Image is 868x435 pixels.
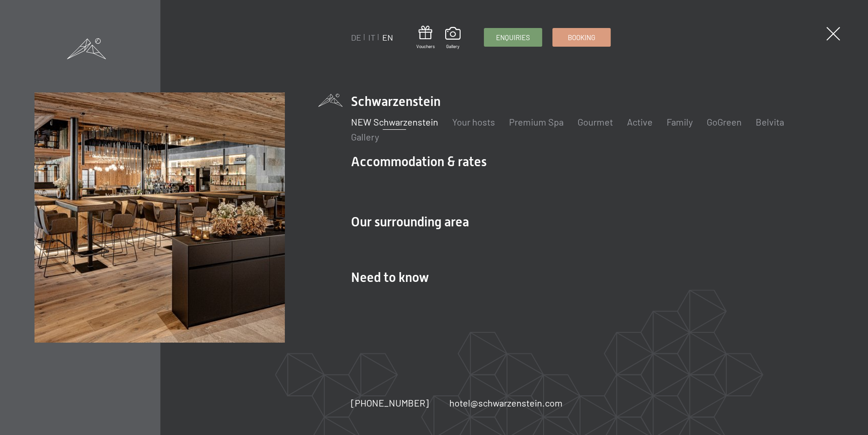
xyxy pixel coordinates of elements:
[509,116,564,127] a: Premium Spa
[484,28,542,46] a: Enquiries
[667,116,693,127] a: Family
[496,33,530,42] span: Enquiries
[351,397,429,408] span: [PHONE_NUMBER]
[756,116,784,127] a: Belvita
[416,26,435,49] a: Vouchers
[452,116,495,127] a: Your hosts
[449,396,563,409] a: hotel@schwarzenstein.com
[707,116,742,127] a: GoGreen
[351,396,429,409] a: [PHONE_NUMBER]
[445,43,461,49] span: Gallery
[445,27,461,49] a: Gallery
[416,43,435,49] span: Vouchers
[382,32,393,42] a: EN
[351,32,361,42] a: DE
[351,116,438,127] a: NEW Schwarzenstein
[627,116,653,127] a: Active
[553,28,610,46] a: Booking
[568,33,595,42] span: Booking
[578,116,613,127] a: Gourmet
[368,32,375,42] a: IT
[351,131,379,142] a: Gallery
